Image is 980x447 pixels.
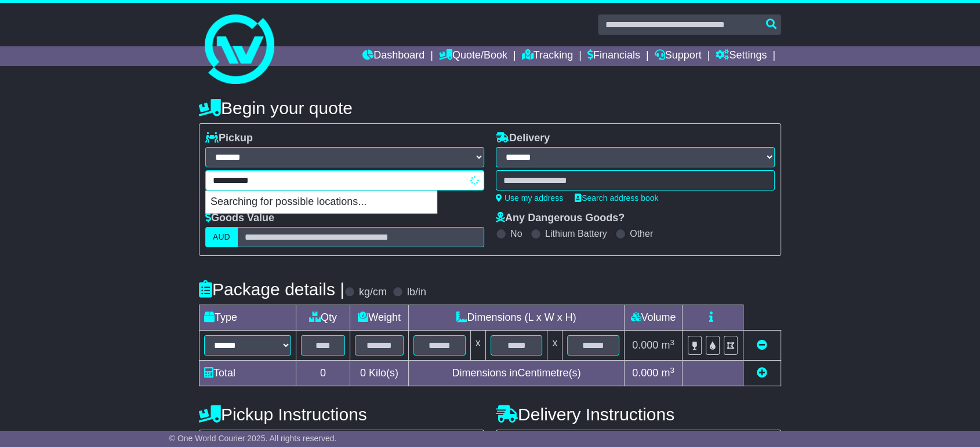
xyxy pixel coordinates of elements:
[439,46,507,66] a: Quote/Book
[510,228,522,239] label: No
[296,361,350,386] td: 0
[632,339,658,351] span: 0.000
[408,361,624,386] td: Dimensions in Centimetre(s)
[408,305,624,331] td: Dimensions (L x W x H)
[757,339,767,351] a: Remove this item
[545,228,607,239] label: Lithium Battery
[199,361,296,386] td: Total
[362,46,424,66] a: Dashboard
[199,98,781,118] h4: Begin your quote
[496,193,563,203] a: Use my address
[661,339,674,351] span: m
[359,286,387,299] label: kg/cm
[205,227,238,247] label: AUD
[296,305,350,331] td: Qty
[169,434,337,443] span: © One World Courier 2025. All rights reserved.
[470,331,485,361] td: x
[199,405,484,424] h4: Pickup Instructions
[587,46,640,66] a: Financials
[205,170,484,190] typeahead: Please provide city
[350,305,409,331] td: Weight
[624,305,682,331] td: Volume
[630,228,653,239] label: Other
[496,212,625,225] label: Any Dangerous Goods?
[496,405,781,424] h4: Delivery Instructions
[206,191,437,213] p: Searching for possible locations...
[205,132,253,145] label: Pickup
[547,331,562,361] td: x
[205,212,274,225] label: Goods Value
[350,361,409,386] td: Kilo(s)
[670,338,674,347] sup: 3
[670,366,674,375] sup: 3
[199,305,296,331] td: Type
[632,367,658,379] span: 0.000
[575,193,658,203] a: Search address book
[496,132,550,145] label: Delivery
[661,367,674,379] span: m
[407,286,426,299] label: lb/in
[360,367,366,379] span: 0
[522,46,573,66] a: Tracking
[716,46,767,66] a: Settings
[655,46,702,66] a: Support
[199,280,344,299] h4: Package details |
[757,367,767,379] a: Add new item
